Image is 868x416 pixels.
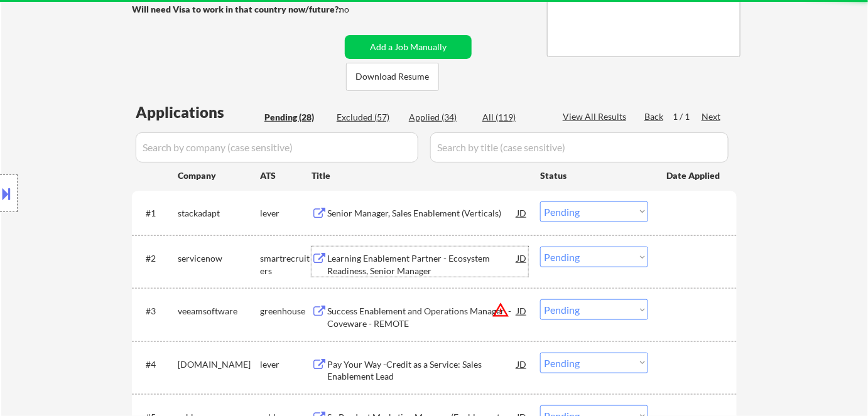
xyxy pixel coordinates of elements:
[260,252,312,277] div: smartrecruiters
[673,110,702,123] div: 1 / 1
[327,252,517,277] div: Learning Enablement Partner - Ecosystem Readiness, Senior Manager
[482,111,545,124] div: All (119)
[178,305,260,317] div: veeamsoftware
[492,301,509,319] button: warning_amber
[260,305,312,317] div: greenhouse
[430,132,729,163] input: Search by title (case sensitive)
[540,164,648,186] div: Status
[563,110,630,123] div: View All Results
[516,201,528,224] div: JD
[345,35,472,59] button: Add a Job Manually
[327,305,517,329] div: Success Enablement and Operations Manager - Coveware - REMOTE
[516,247,528,269] div: JD
[702,110,722,123] div: Next
[312,169,528,182] div: Title
[260,207,312,220] div: lever
[666,169,722,182] div: Date Applied
[132,4,341,14] strong: Will need Visa to work in that country now/future?:
[516,353,528,375] div: JD
[644,110,665,123] div: Back
[516,299,528,322] div: JD
[178,358,260,371] div: [DOMAIN_NAME]
[260,169,312,182] div: ATS
[339,3,375,16] div: no
[264,111,327,124] div: Pending (28)
[146,305,168,317] div: #3
[136,132,418,163] input: Search by company (case sensitive)
[346,63,439,91] button: Download Resume
[327,358,517,383] div: Pay Your Way -Credit as a Service: Sales Enablement Lead
[337,111,399,124] div: Excluded (57)
[327,207,517,220] div: Senior Manager, Sales Enablement (Verticals)
[409,111,472,124] div: Applied (34)
[146,358,168,371] div: #4
[260,358,312,371] div: lever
